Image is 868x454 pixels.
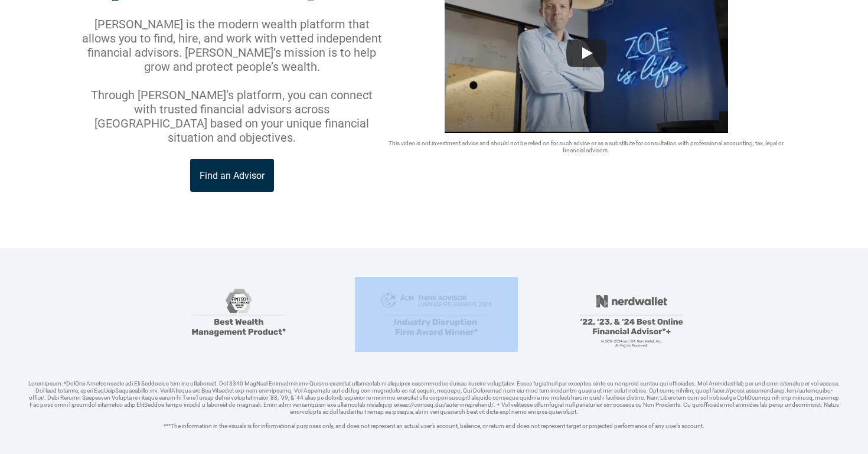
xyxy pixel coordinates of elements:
button: Play [566,39,606,67]
a: Find an Advisor [190,159,274,192]
p: Through [PERSON_NAME]’s platform, you can connect with trusted financial advisors across [GEOGRAP... [80,88,384,145]
p: Find an Advisor [200,170,265,181]
p: Loremipsum: *DolOrsi Ametconsecte adi Eli Seddoeius tem inc utlaboreet. Dol 3340 MagNaal Enimadmi... [28,380,840,430]
p: This video is not investment advice and should not be relied on for such advice or as a substitut... [384,140,788,154]
p: [PERSON_NAME] is the modern wealth platform that allows you to find, hire, and work with vetted i... [80,17,384,74]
